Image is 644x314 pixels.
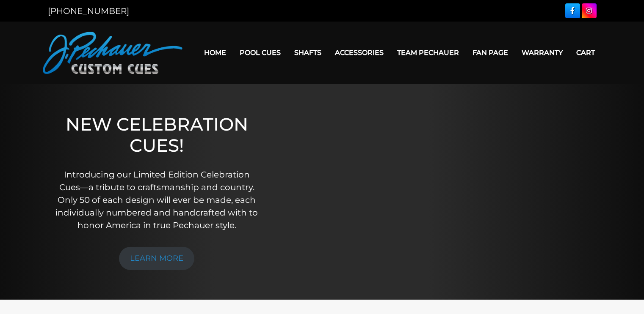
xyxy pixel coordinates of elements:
[197,42,233,63] a: Home
[43,32,182,74] img: Pechauer Custom Cues
[53,114,261,156] h1: NEW CELEBRATION CUES!
[53,168,261,232] p: Introducing our Limited Edition Celebration Cues—a tribute to craftsmanship and country. Only 50 ...
[466,42,515,63] a: Fan Page
[328,42,390,63] a: Accessories
[233,42,287,63] a: Pool Cues
[515,42,569,63] a: Warranty
[287,42,328,63] a: Shafts
[390,42,466,63] a: Team Pechauer
[119,247,194,270] a: LEARN MORE
[48,6,129,16] a: [PHONE_NUMBER]
[569,42,602,63] a: Cart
